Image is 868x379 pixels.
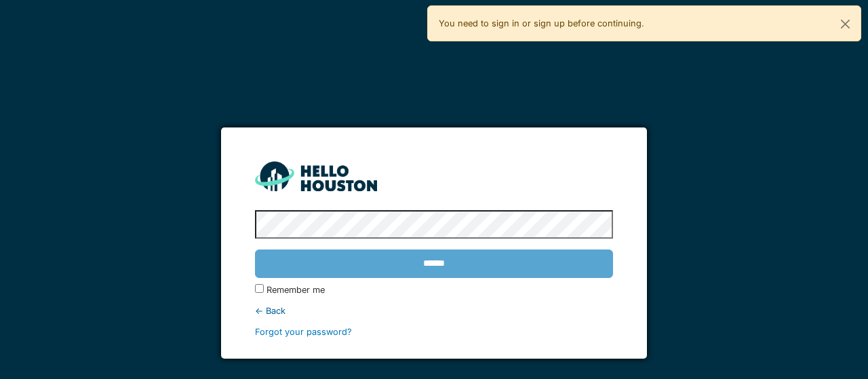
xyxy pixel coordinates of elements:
img: HH_line-BYnF2_Hg.png [255,161,377,191]
button: Close [830,6,861,42]
a: Forgot your password? [255,327,352,337]
div: You need to sign in or sign up before continuing. [427,5,861,41]
label: Remember me [267,283,325,296]
div: ← Back [255,304,612,317]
